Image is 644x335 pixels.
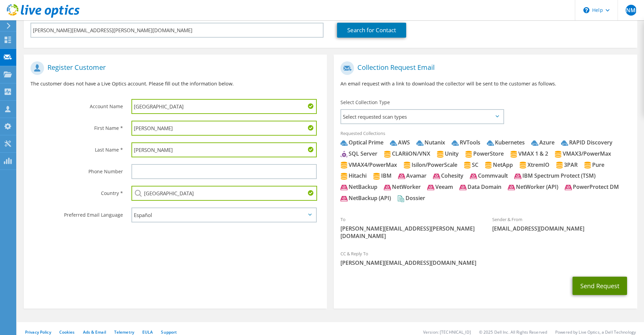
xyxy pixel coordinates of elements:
div: PowerProtect DM [565,183,619,191]
div: Kubernetes [487,139,525,146]
span: ENMR [626,5,637,16]
div: VMAX 1 & 2 [510,150,548,158]
div: IBM [373,172,392,180]
div: SC [464,161,478,169]
div: Cohesity [433,172,463,180]
div: CC & Reply To [334,247,637,270]
span: [PERSON_NAME][EMAIL_ADDRESS][PERSON_NAME][DOMAIN_NAME] [340,225,479,240]
div: Unity [437,150,459,158]
div: VMAX4/PowerMax [340,161,397,169]
div: IBM Spectrum Protect (TSM) [514,172,596,180]
a: Cookies [59,329,75,335]
h1: Collection Request Email [340,61,627,75]
label: First Name * [30,121,123,132]
div: VMAX3/PowerMax [555,150,611,158]
div: To [334,212,485,243]
div: Nutanix [416,139,445,146]
div: NetWorker (API) [508,183,558,191]
a: Privacy Policy [25,329,51,335]
div: PowerStore [465,150,504,158]
span: Select requested scan types [341,110,503,123]
div: 3PAR [556,161,578,169]
a: Search for Contact [337,23,406,38]
a: Support [161,329,177,335]
li: Version: [TECHNICAL_ID] [423,329,471,335]
div: Avamar [398,172,427,180]
div: Pure [584,161,604,169]
h1: Register Customer [30,61,317,75]
a: Telemetry [114,329,134,335]
li: © 2025 Dell Inc. All Rights Reserved [479,329,547,335]
label: Last Name * [30,142,123,153]
div: Requested Collections [334,126,637,209]
span: [EMAIL_ADDRESS][DOMAIN_NAME] [492,225,630,232]
label: Phone Number [30,164,123,175]
div: NetBackup (API) [340,194,391,202]
div: Veeam [427,183,453,191]
label: Select Collection Type [340,99,390,106]
div: RVTools [452,139,480,146]
div: Azure [531,139,555,146]
span: [PERSON_NAME][EMAIL_ADDRESS][DOMAIN_NAME] [340,259,630,267]
div: NetBackup [340,183,377,191]
label: Account Name [30,99,123,110]
li: Powered by Live Optics, a Dell Technology [555,329,636,335]
div: CLARiiON/VNX [384,150,430,158]
div: Optical Prime [340,139,383,146]
div: NetApp [485,161,513,169]
a: Ads & Email [83,329,106,335]
label: Preferred Email Language [30,208,123,218]
div: Sender & From [485,212,637,236]
label: Country * [30,186,123,197]
div: XtremIO [519,161,549,169]
p: The customer does not have a Live Optics account. Please fill out the information below. [30,80,320,87]
div: Commvault [470,172,508,180]
button: Send Request [573,277,627,295]
div: SQL Server [340,150,377,158]
div: Dossier [397,194,425,202]
a: EULA [142,329,153,335]
svg: \n [583,7,589,13]
div: RAPID Discovery [561,139,612,146]
div: Hitachi [340,172,367,180]
div: Isilon/PowerScale [403,161,457,169]
div: Data Domain [459,183,501,191]
div: AWS [390,139,410,146]
p: An email request with a link to download the collector will be sent to the customer as follows. [340,80,630,87]
div: NetWorker [384,183,421,191]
